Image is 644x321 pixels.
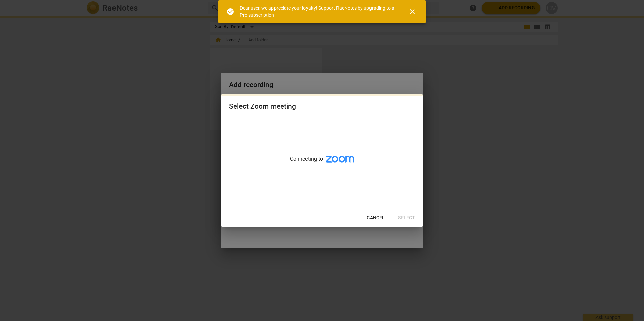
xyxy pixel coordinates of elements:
div: Connecting to [221,117,423,209]
span: close [408,8,416,16]
div: Dear user, we appreciate your loyalty! Support RaeNotes by upgrading to a [240,5,396,19]
button: Close [404,4,420,20]
button: Cancel [361,212,390,224]
span: check_circle [226,8,234,16]
a: Pro subscription [240,12,274,18]
span: Cancel [367,215,385,221]
div: Select Zoom meeting [229,102,296,111]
